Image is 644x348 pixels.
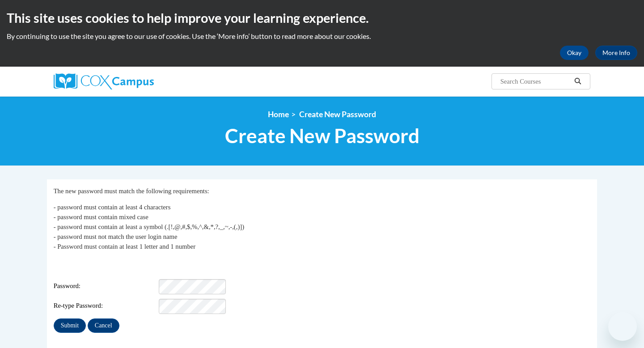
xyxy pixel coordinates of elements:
button: Search [571,76,585,87]
span: Create New Password [299,110,376,119]
span: Password: [54,281,157,291]
input: Cancel [88,318,119,333]
a: More Info [595,46,637,60]
input: Search Courses [500,76,571,87]
p: By continuing to use the site you agree to our use of cookies. Use the ‘More info’ button to read... [7,31,637,41]
span: - password must contain at least 4 characters - password must contain mixed case - password must ... [54,204,244,250]
a: Cox Campus [54,73,224,89]
input: Submit [54,318,86,333]
span: Re-type Password: [54,301,157,311]
h2: This site uses cookies to help improve your learning experience. [7,9,637,27]
a: Home [268,110,289,119]
span: Create New Password [225,124,419,148]
iframe: Button to launch messaging window [608,312,637,341]
span: The new password must match the following requirements: [54,187,209,195]
img: Cox Campus [54,73,154,89]
button: Okay [560,46,589,60]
